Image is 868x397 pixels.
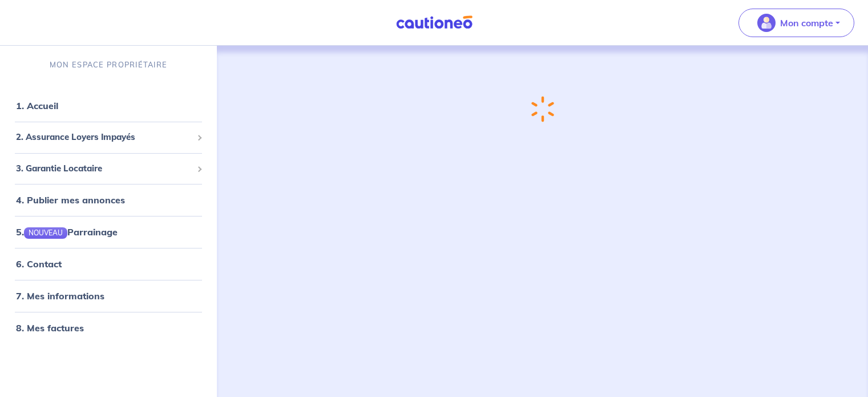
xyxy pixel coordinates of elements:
div: 5.NOUVEAUParrainage [5,220,212,243]
div: 2. Assurance Loyers Impayés [5,126,212,149]
a: 8. Mes factures [16,322,84,334]
div: 8. Mes factures [5,316,212,339]
div: 7. Mes informations [5,284,212,307]
p: MON ESPACE PROPRIÉTAIRE [50,59,167,70]
a: 6. Contact [16,258,62,270]
div: 1. Accueil [5,94,212,117]
a: 5.NOUVEAUParrainage [16,226,118,238]
img: loading-spinner [531,96,554,122]
div: 6. Contact [5,252,212,275]
div: 3. Garantie Locataire [5,158,212,180]
img: Cautioneo [391,15,477,30]
button: illu_account_valid_menu.svgMon compte [738,9,854,37]
a: 4. Publier mes annonces [16,194,125,206]
span: 3. Garantie Locataire [16,162,192,175]
p: Mon compte [780,16,833,30]
a: 7. Mes informations [16,290,104,302]
div: 4. Publier mes annonces [5,189,212,211]
a: 1. Accueil [16,100,58,111]
span: 2. Assurance Loyers Impayés [16,131,192,144]
img: illu_account_valid_menu.svg [757,14,776,32]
